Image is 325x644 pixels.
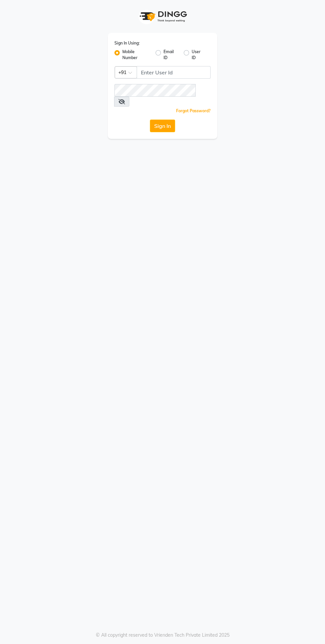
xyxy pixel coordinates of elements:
img: logo1.svg [136,7,189,26]
label: Email ID [163,49,178,61]
label: Mobile Number [122,49,150,61]
button: Sign In [150,120,175,132]
input: Username [114,84,196,97]
a: Forgot Password? [176,108,211,113]
label: User ID [192,49,205,61]
label: Sign In Using: [114,40,140,46]
input: Username [137,66,211,79]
